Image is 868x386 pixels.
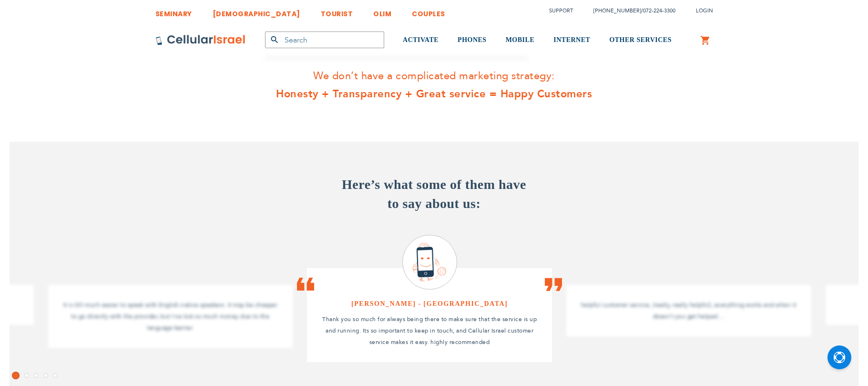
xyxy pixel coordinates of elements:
[155,2,192,20] a: SEMINARY
[62,299,279,334] p: It is SO much easier to speak with English-native speakers. It may be cheaper to go directly with...
[155,85,713,104] strong: Honesty + Transparency + Great service = Happy Customers
[155,175,713,213] h3: Here’s what some of them have to say about us:
[506,36,535,43] span: MOBILE
[265,31,384,48] input: Search
[412,2,445,20] a: COUPLES
[609,22,672,58] a: OTHER SERVICES
[609,36,672,43] span: OTHER SERVICES
[696,7,713,14] span: Login
[321,299,538,309] h4: [PERSON_NAME] - [GEOGRAPHIC_DATA]
[403,22,439,58] a: ACTIVATE
[549,7,573,14] a: Support
[458,22,487,58] a: PHONES
[403,36,439,43] span: ACTIVATE
[458,36,487,43] span: PHONES
[581,299,797,322] p: helpful customer service, (really, really helpful), everything works and when it doesn't you get ...
[506,22,535,58] a: MOBILE
[155,34,246,46] img: Cellular Israel Logo
[321,313,538,348] p: Thank you so much for always being there to make sure that the service is up and running. Its so ...
[213,2,300,20] a: [DEMOGRAPHIC_DATA]
[373,2,391,20] a: OLIM
[584,4,675,18] li: /
[553,36,590,43] span: INTERNET
[593,7,641,14] a: [PHONE_NUMBER]
[553,22,590,58] a: INTERNET
[321,2,353,20] a: TOURIST
[155,67,713,104] p: We don’t have a complicated marketing strategy:
[643,7,675,14] a: 072-224-3300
